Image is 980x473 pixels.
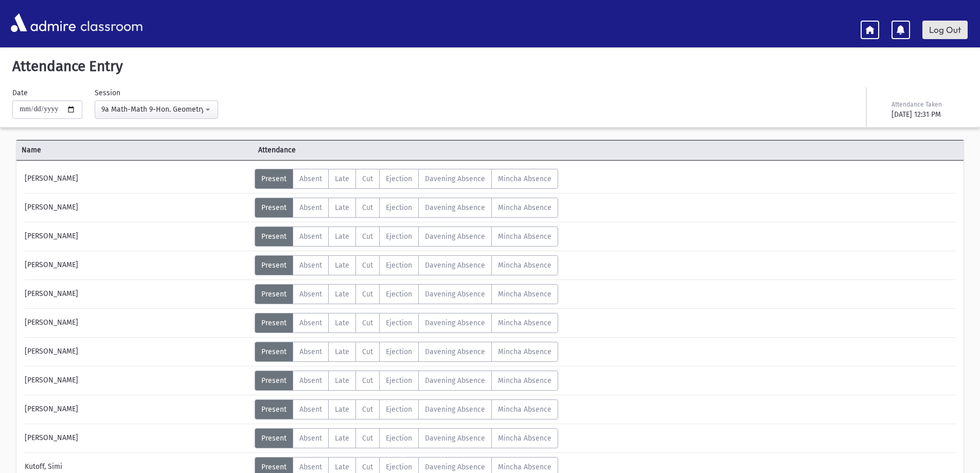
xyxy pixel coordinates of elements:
[498,319,551,327] span: Mincha Absence
[362,434,373,443] span: Cut
[253,145,490,155] span: Attendance
[498,261,551,270] span: Mincha Absence
[20,226,255,247] div: [PERSON_NAME]
[299,261,322,270] span: Absent
[386,319,412,327] span: Ejection
[20,284,255,304] div: [PERSON_NAME]
[20,198,255,218] div: [PERSON_NAME]
[425,261,485,270] span: Davening Absence
[362,376,373,385] span: Cut
[255,313,558,333] div: AttTypes
[261,434,287,443] span: Present
[335,261,349,270] span: Late
[299,319,322,327] span: Absent
[386,347,412,356] span: Ejection
[362,463,373,471] span: Cut
[261,203,287,212] span: Present
[255,428,558,448] div: AttTypes
[362,319,373,327] span: Cut
[335,319,349,327] span: Late
[498,347,551,356] span: Mincha Absence
[922,21,968,39] a: Log Out
[255,198,558,218] div: AttTypes
[498,290,551,299] span: Mincha Absence
[299,232,322,241] span: Absent
[255,399,558,419] div: AttTypes
[261,376,287,385] span: Present
[261,261,287,270] span: Present
[386,232,412,241] span: Ejection
[362,290,373,299] span: Cut
[425,347,485,356] span: Davening Absence
[892,109,966,120] div: [DATE] 12:31 PM
[362,347,373,356] span: Cut
[20,255,255,275] div: [PERSON_NAME]
[386,290,412,299] span: Ejection
[299,434,322,443] span: Absent
[335,463,349,471] span: Late
[425,405,485,414] span: Davening Absence
[299,347,322,356] span: Absent
[386,463,412,471] span: Ejection
[386,405,412,414] span: Ejection
[498,232,551,241] span: Mincha Absence
[386,174,412,183] span: Ejection
[498,174,551,183] span: Mincha Absence
[255,284,558,304] div: AttTypes
[261,290,287,299] span: Present
[299,290,322,299] span: Absent
[425,203,485,212] span: Davening Absence
[425,174,485,183] span: Davening Absence
[362,405,373,414] span: Cut
[255,255,558,275] div: AttTypes
[362,261,373,270] span: Cut
[101,104,203,115] div: 9a Math-Math 9-Hon. Geometry(11:30AM-12:14PM)
[12,87,28,98] label: Date
[95,87,120,98] label: Session
[425,290,485,299] span: Davening Absence
[498,376,551,385] span: Mincha Absence
[335,405,349,414] span: Late
[335,203,349,212] span: Late
[498,203,551,212] span: Mincha Absence
[20,428,255,448] div: [PERSON_NAME]
[335,290,349,299] span: Late
[261,232,287,241] span: Present
[255,226,558,247] div: AttTypes
[20,313,255,333] div: [PERSON_NAME]
[20,169,255,189] div: [PERSON_NAME]
[299,463,322,471] span: Absent
[362,174,373,183] span: Cut
[261,174,287,183] span: Present
[261,319,287,327] span: Present
[362,203,373,212] span: Cut
[892,100,966,109] div: Attendance Taken
[386,261,412,270] span: Ejection
[335,434,349,443] span: Late
[425,232,485,241] span: Davening Absence
[20,342,255,362] div: [PERSON_NAME]
[255,371,558,391] div: AttTypes
[299,174,322,183] span: Absent
[261,347,287,356] span: Present
[335,174,349,183] span: Late
[386,376,412,385] span: Ejection
[498,405,551,414] span: Mincha Absence
[362,232,373,241] span: Cut
[8,11,78,34] img: AdmirePro
[335,232,349,241] span: Late
[425,376,485,385] span: Davening Absence
[255,169,558,189] div: AttTypes
[261,463,287,471] span: Present
[425,319,485,327] span: Davening Absence
[20,399,255,419] div: [PERSON_NAME]
[78,9,143,37] span: classroom
[255,342,558,362] div: AttTypes
[386,203,412,212] span: Ejection
[335,347,349,356] span: Late
[16,145,253,155] span: Name
[299,376,322,385] span: Absent
[299,203,322,212] span: Absent
[386,434,412,443] span: Ejection
[20,371,255,391] div: [PERSON_NAME]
